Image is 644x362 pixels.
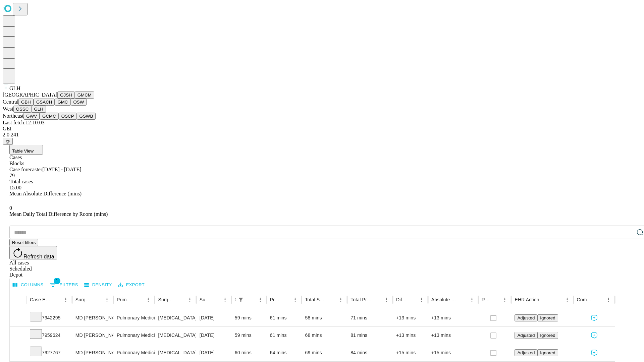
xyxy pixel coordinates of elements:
[396,309,425,326] div: +13 mins
[9,85,20,91] span: GLH
[9,167,42,172] span: Case forecaster
[57,92,75,99] button: GJSH
[34,99,55,106] button: GSACH
[13,106,32,113] button: OSSC
[9,246,57,259] button: Refresh data
[9,179,33,184] span: Total cases
[562,295,572,304] button: Menu
[246,295,256,304] button: Sort
[290,295,300,304] button: Menu
[54,278,60,284] span: 1
[30,309,69,326] div: 7942295
[431,297,457,302] div: Absolute Difference
[396,297,407,302] div: Difference
[117,297,133,302] div: Primary Service
[305,297,326,302] div: Total Scheduled Duration
[396,327,425,344] div: +13 mins
[500,295,509,304] button: Menu
[517,350,535,355] span: Adjusted
[55,99,70,106] button: GMC
[537,332,558,339] button: Ignored
[270,344,299,361] div: 64 mins
[75,92,94,99] button: GMCM
[515,349,537,356] button: Adjusted
[3,126,641,132] div: GEI
[200,327,228,344] div: [DATE]
[577,297,594,302] div: Comments
[9,145,43,155] button: Table View
[3,92,57,98] span: [GEOGRAPHIC_DATA]
[71,99,87,106] button: OSW
[77,113,96,120] button: GSWB
[351,297,372,302] div: Total Predicted Duration
[75,297,92,302] div: Surgeon Name
[458,295,467,304] button: Sort
[75,309,110,326] div: MD [PERSON_NAME]
[12,148,34,154] span: Table View
[116,280,146,290] button: Export
[372,295,382,304] button: Sort
[235,344,263,361] div: 60 mins
[3,132,641,138] div: 2.0.241
[3,120,45,125] span: Last fetch: 12:10:03
[23,254,54,259] span: Refresh data
[604,295,613,304] button: Menu
[3,99,18,105] span: Central
[9,191,82,196] span: Mean Absolute Difference (mins)
[185,295,195,304] button: Menu
[517,333,535,338] span: Adjusted
[75,327,110,344] div: MD [PERSON_NAME]
[336,295,345,304] button: Menu
[144,295,153,304] button: Menu
[158,344,193,361] div: [MEDICAL_DATA], RIGID/FLEXIBLE, INCLUDE [MEDICAL_DATA] GUIDANCE, WHEN PERFORMED; W/ EBUS GUIDED T...
[9,211,108,217] span: Mean Daily Total Difference by Room (mins)
[281,295,290,304] button: Sort
[491,295,500,304] button: Sort
[235,327,263,344] div: 59 mins
[200,297,210,302] div: Surgery Date
[236,295,246,304] button: Show filters
[200,309,228,326] div: [DATE]
[13,312,23,324] button: Expand
[482,297,490,302] div: Resolved in EHR
[48,280,80,290] button: Show filters
[594,295,604,304] button: Sort
[83,280,114,290] button: Density
[305,309,344,326] div: 58 mins
[408,295,417,304] button: Sort
[270,309,299,326] div: 61 mins
[515,314,537,321] button: Adjusted
[235,297,235,302] div: Scheduled In Room Duration
[431,327,475,344] div: +13 mins
[537,314,558,321] button: Ignored
[117,344,151,361] div: Pulmonary Medicine
[270,327,299,344] div: 61 mins
[31,106,46,113] button: GLH
[3,106,13,112] span: West
[102,295,112,304] button: Menu
[11,280,45,290] button: Select columns
[23,113,40,120] button: GWV
[9,239,38,246] button: Reset filters
[431,309,475,326] div: +13 mins
[158,327,193,344] div: [MEDICAL_DATA], RIGID/FLEXIBLE, INCLUDE [MEDICAL_DATA] GUIDANCE, WHEN PERFORMED; W/ EBUS GUIDED T...
[467,295,477,304] button: Menu
[18,99,34,106] button: GBH
[75,344,110,361] div: MD [PERSON_NAME]
[158,309,193,326] div: [MEDICAL_DATA], RIGID/FLEXIBLE, INCLUDE [MEDICAL_DATA] GUIDANCE, WHEN PERFORMED; W/ EBUS GUIDED T...
[256,295,265,304] button: Menu
[59,113,77,120] button: OSCP
[305,344,344,361] div: 69 mins
[176,295,185,304] button: Sort
[40,113,59,120] button: GCMC
[30,327,69,344] div: 7959624
[396,344,425,361] div: +15 mins
[351,327,389,344] div: 81 mins
[117,309,151,326] div: Pulmonary Medicine
[382,295,391,304] button: Menu
[270,297,281,302] div: Predicted In Room Duration
[200,344,228,361] div: [DATE]
[515,297,539,302] div: EHR Action
[540,295,549,304] button: Sort
[305,327,344,344] div: 68 mins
